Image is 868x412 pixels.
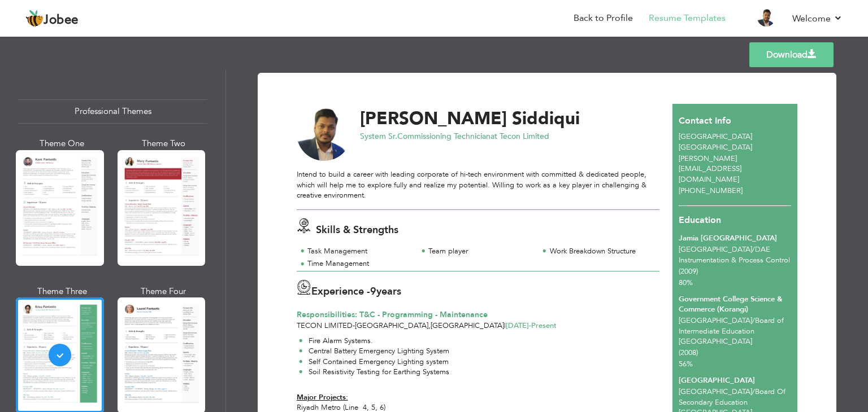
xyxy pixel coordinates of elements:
[679,244,790,265] span: [GEOGRAPHIC_DATA] DAE Instrumentation & Process Control
[512,107,580,130] span: Siddiqui
[44,14,79,27] span: Jobee
[297,392,348,402] strong: Major Projects:
[25,10,79,28] a: Jobee
[491,131,549,142] span: at Tecon Limited
[679,233,791,244] div: Jamia [GEOGRAPHIC_DATA]
[574,12,633,25] a: Back to Profile
[297,321,353,331] span: Tecon Limited
[311,284,370,299] span: Experience -
[679,154,741,185] span: [PERSON_NAME][EMAIL_ADDRESS][DOMAIN_NAME]
[749,42,834,67] a: Download
[679,266,698,277] span: (2009)
[649,12,726,25] a: Resume Templates
[679,214,721,226] span: Education
[355,321,428,331] span: [GEOGRAPHIC_DATA]
[360,131,491,142] span: System Sr.Commissioning Technician
[679,359,693,369] span: 56%
[679,348,698,358] span: (2008)
[428,321,431,331] span: ,
[316,223,398,237] span: Skills & Strengths
[120,286,208,297] div: Theme Four
[120,138,208,150] div: Theme Two
[752,315,755,326] span: /
[297,309,488,320] span: Responsibilities: T&C - Programming - Maintenance
[757,8,775,27] img: Profile Img
[18,138,106,150] div: Theme One
[529,321,531,331] span: -
[299,346,449,357] li: Central Battery Emergency Lighting System
[297,106,352,161] img: No image
[370,284,401,299] label: years
[370,284,376,299] span: 9
[679,375,791,386] div: [GEOGRAPHIC_DATA]
[307,246,411,257] div: Task Management
[353,321,355,331] span: -
[299,357,449,367] li: Self Contained Emergency Lighting system
[752,244,755,255] span: /
[307,258,411,269] div: Time Management
[506,321,531,331] span: [DATE]
[428,246,532,257] div: Team player
[679,315,784,347] span: [GEOGRAPHIC_DATA] Board of Intermediate Education [GEOGRAPHIC_DATA]
[752,387,755,397] span: /
[679,142,752,152] span: [GEOGRAPHIC_DATA]
[550,246,653,257] div: Work Breakdown Structure
[360,107,507,130] span: [PERSON_NAME]
[679,294,791,315] div: Government College Science & Commerce (Korangi)
[504,321,506,331] span: |
[792,12,843,25] a: Welcome
[679,278,693,288] span: 80%
[679,186,743,196] span: [PHONE_NUMBER]
[299,367,449,378] li: Soil Resistivity Testing for Earthing Systems
[18,99,207,124] div: Professional Themes
[679,115,731,127] span: Contact Info
[297,169,659,201] div: Intend to build a career with leading corporate of hi-tech environment with committed & dedicated...
[18,286,106,297] div: Theme Three
[299,336,449,347] li: Fire Alarm Systems.
[25,10,44,28] img: jobee.io
[431,321,504,331] span: [GEOGRAPHIC_DATA]
[679,132,752,142] span: [GEOGRAPHIC_DATA]
[506,321,557,331] span: Present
